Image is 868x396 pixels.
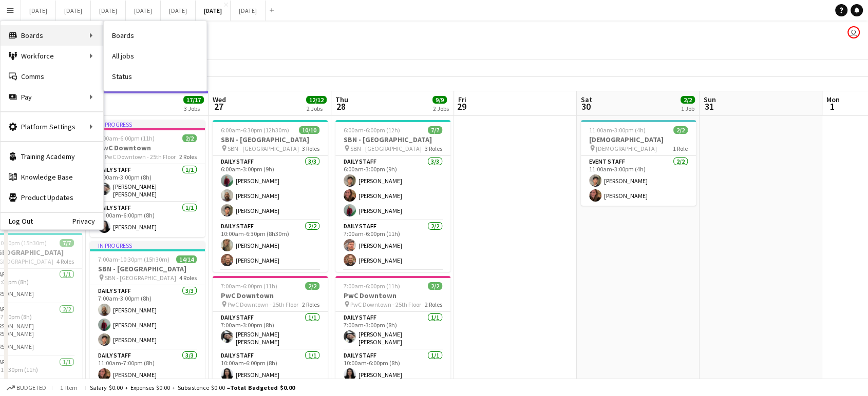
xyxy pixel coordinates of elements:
[1,116,103,137] div: Platform Settings
[90,264,205,273] h3: SBN - [GEOGRAPHIC_DATA]
[213,312,328,350] app-card-role: Daily Staff1/17:00am-3:00pm (8h)[PERSON_NAME] [PERSON_NAME]
[213,276,328,385] app-job-card: 7:00am-6:00pm (11h)2/2PwC Downtown PwC Downtown - 25th Floor2 RolesDaily Staff1/17:00am-3:00pm (8...
[1,167,103,187] a: Knowledge Base
[104,66,206,87] a: Status
[90,384,295,391] div: Salary $0.00 + Expenses $0.00 + Subsistence $0.00 =
[350,145,422,152] span: SBN - [GEOGRAPHIC_DATA]
[702,101,716,112] span: 31
[425,145,442,152] span: 3 Roles
[307,105,326,112] div: 2 Jobs
[305,282,319,290] span: 2/2
[161,1,196,21] button: [DATE]
[335,120,450,272] div: 6:00am-6:00pm (12h)7/7SBN - [GEOGRAPHIC_DATA] SBN - [GEOGRAPHIC_DATA]3 RolesDaily Staff3/36:00am-...
[1,146,103,167] a: Training Academy
[1,25,103,46] div: Boards
[306,96,327,104] span: 12/12
[344,126,400,134] span: 6:00am-6:00pm (12h)
[90,241,205,393] app-job-card: In progress7:00am-10:30pm (15h30m)14/14SBN - [GEOGRAPHIC_DATA] SBN - [GEOGRAPHIC_DATA]4 RolesDail...
[184,105,203,112] div: 3 Jobs
[221,126,289,134] span: 6:00am-6:30pm (12h30m)
[579,101,592,112] span: 30
[228,145,299,152] span: SBN - [GEOGRAPHIC_DATA]
[335,135,450,144] h3: SBN - [GEOGRAPHIC_DATA]
[596,145,657,152] span: [DEMOGRAPHIC_DATA]
[673,145,688,152] span: 1 Role
[344,282,400,290] span: 7:00am-6:00pm (11h)
[428,126,442,134] span: 7/7
[56,258,74,265] span: 4 Roles
[581,120,696,206] app-job-card: 11:00am-3:00pm (4h)2/2[DEMOGRAPHIC_DATA] [DEMOGRAPHIC_DATA]1 RoleEvent Staff2/211:00am-3:00pm (4h...
[1,217,33,225] a: Log Out
[673,126,688,134] span: 2/2
[228,301,298,308] span: PwC Downtown - 25th Floor
[21,1,56,21] button: [DATE]
[105,274,176,282] span: SBN - [GEOGRAPHIC_DATA]
[104,25,206,46] a: Boards
[433,105,449,112] div: 2 Jobs
[126,1,161,21] button: [DATE]
[179,274,197,282] span: 4 Roles
[182,134,197,142] span: 2/2
[847,26,860,38] app-user-avatar: Jolanta Rokowski
[56,1,91,21] button: [DATE]
[231,1,266,21] button: [DATE]
[681,96,695,104] span: 2/2
[302,301,319,308] span: 2 Roles
[458,95,466,104] span: Fri
[213,120,328,272] app-job-card: 6:00am-6:30pm (12h30m)10/10SBN - [GEOGRAPHIC_DATA] SBN - [GEOGRAPHIC_DATA]3 RolesDaily Staff3/36:...
[105,153,176,161] span: PwC Downtown - 25th Floor
[104,46,206,66] a: All jobs
[91,1,126,21] button: [DATE]
[90,164,205,202] app-card-role: Daily Staff1/17:00am-3:00pm (8h)[PERSON_NAME] [PERSON_NAME]
[213,135,328,144] h3: SBN - [GEOGRAPHIC_DATA]
[98,255,169,263] span: 7:00am-10:30pm (15h30m)
[60,239,74,247] span: 7/7
[56,384,81,391] span: 1 item
[335,350,450,385] app-card-role: Daily Staff1/110:00am-6:00pm (8h)[PERSON_NAME]
[16,384,46,391] span: Budgeted
[335,291,450,300] h3: PwC Downtown
[335,156,450,221] app-card-role: Daily Staff3/36:00am-3:00pm (9h)[PERSON_NAME][PERSON_NAME][PERSON_NAME]
[425,301,442,308] span: 2 Roles
[213,156,328,221] app-card-role: Daily Staff3/36:00am-3:00pm (9h)[PERSON_NAME][PERSON_NAME][PERSON_NAME]
[428,282,442,290] span: 2/2
[826,95,840,104] span: Mon
[335,221,450,270] app-card-role: Daily Staff2/27:00am-6:00pm (11h)[PERSON_NAME][PERSON_NAME]
[213,350,328,385] app-card-role: Daily Staff1/110:00am-6:00pm (8h)[PERSON_NAME]
[334,101,348,112] span: 28
[90,285,205,350] app-card-role: Daily Staff3/37:00am-3:00pm (8h)[PERSON_NAME][PERSON_NAME][PERSON_NAME]
[90,241,205,249] div: In progress
[1,187,103,208] a: Product Updates
[1,66,103,87] a: Comms
[90,202,205,237] app-card-role: Daily Staff1/110:00am-6:00pm (8h)[PERSON_NAME]
[211,101,226,112] span: 27
[704,95,716,104] span: Sun
[335,312,450,350] app-card-role: Daily Staff1/17:00am-3:00pm (8h)[PERSON_NAME] [PERSON_NAME]
[581,156,696,206] app-card-role: Event Staff2/211:00am-3:00pm (4h)[PERSON_NAME][PERSON_NAME]
[681,105,694,112] div: 1 Job
[90,120,205,237] app-job-card: In progress7:00am-6:00pm (11h)2/2PwC Downtown PwC Downtown - 25th Floor2 RolesDaily Staff1/17:00a...
[581,95,592,104] span: Sat
[176,255,197,263] span: 14/14
[335,95,348,104] span: Thu
[183,96,204,104] span: 17/17
[213,291,328,300] h3: PwC Downtown
[213,221,328,270] app-card-role: Daily Staff2/210:00am-6:30pm (8h30m)[PERSON_NAME][PERSON_NAME]
[90,143,205,152] h3: PwC Downtown
[213,95,226,104] span: Wed
[1,46,103,66] div: Workforce
[432,96,447,104] span: 9/9
[179,153,197,161] span: 2 Roles
[221,282,277,290] span: 7:00am-6:00pm (11h)
[335,276,450,385] app-job-card: 7:00am-6:00pm (11h)2/2PwC Downtown PwC Downtown - 25th Floor2 RolesDaily Staff1/17:00am-3:00pm (8...
[299,126,319,134] span: 10/10
[581,135,696,144] h3: [DEMOGRAPHIC_DATA]
[589,126,646,134] span: 11:00am-3:00pm (4h)
[457,101,466,112] span: 29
